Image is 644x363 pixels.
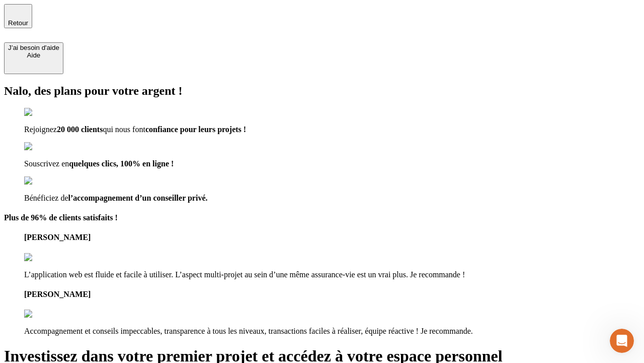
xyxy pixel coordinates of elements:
img: checkmark [24,108,67,117]
span: Souscrivez en [24,159,69,168]
h2: Nalo, des plans pour votre argent ! [4,84,640,98]
span: qui nous font [103,125,145,134]
span: 20 000 clients [57,125,103,134]
span: confiance pour leurs projets ! [145,125,246,134]
button: Retour [4,4,32,28]
img: checkmark [24,176,67,186]
span: l’accompagnement d’un conseiller privé. [68,194,208,202]
h4: [PERSON_NAME] [24,233,640,242]
button: J’ai besoin d'aideAide [4,42,63,74]
div: J’ai besoin d'aide [8,44,59,51]
img: reviews stars [24,253,74,262]
iframe: Intercom live chat [610,329,634,353]
h4: Plus de 96% de clients satisfaits ! [4,213,640,222]
span: Rejoignez [24,125,57,134]
h4: [PERSON_NAME] [24,290,640,299]
p: Accompagnement et conseils impeccables, transparence à tous les niveaux, transactions faciles à r... [24,327,640,336]
p: L’application web est fluide et facile à utiliser. L’aspect multi-projet au sein d’une même assur... [24,270,640,279]
span: quelques clics, 100% en ligne ! [69,159,174,168]
span: Bénéficiez de [24,194,68,202]
span: Retour [8,19,28,27]
div: Aide [8,51,59,59]
img: reviews stars [24,310,74,319]
img: checkmark [24,142,67,151]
